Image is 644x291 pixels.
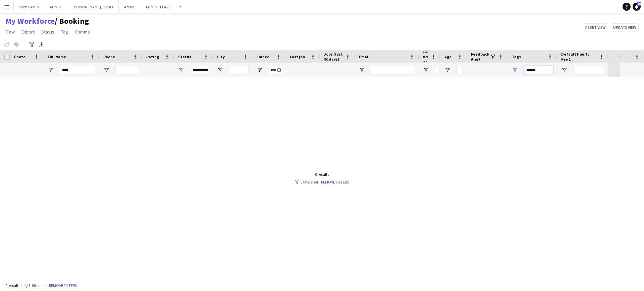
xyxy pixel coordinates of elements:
[295,179,349,185] div: 3 filters set
[14,0,44,13] button: Seen Group
[21,29,35,35] span: Export
[524,66,553,74] input: Tags Filter Input
[561,52,596,62] span: Default Hourly Fee 1
[257,67,263,73] button: Open Filter Menu
[29,283,48,288] span: 3 filters set
[103,67,109,73] button: Open Filter Menu
[229,66,249,74] input: City Filter Input
[611,23,639,31] button: Update view
[178,54,191,59] span: Status
[55,16,89,26] span: Booking
[512,54,521,59] span: Tags
[573,66,604,74] input: Default Hourly Fee 1 Filter Input
[471,52,490,62] span: Feedback Alert
[48,282,78,289] button: Remove filters
[14,54,25,59] span: Photo
[217,54,225,59] span: City
[359,67,365,73] button: Open Filter Menu
[41,29,54,35] span: Status
[119,0,140,13] button: Arena
[60,66,95,74] input: Full Name Filter Input
[140,0,176,13] button: ADMIN - LEAVE
[583,23,608,31] button: Reset view
[457,66,463,74] input: Age Filter Input
[359,54,370,59] span: Email
[28,41,36,49] app-action-btn: Advanced filters
[75,29,90,35] span: Comms
[61,29,68,35] span: Tag
[637,2,641,6] span: 10
[38,41,46,49] app-action-btn: Export XLSX
[324,52,343,62] span: Jobs (last 90 days)
[39,27,57,36] a: Status
[435,66,438,74] input: Gender Filter Input
[321,179,349,185] a: Remove filters
[48,54,66,59] span: Full Name
[178,67,184,73] button: Open Filter Menu
[44,0,67,13] button: ADMIN
[115,66,138,74] input: Phone Filter Input
[3,27,17,36] a: View
[103,54,115,59] span: Phone
[512,67,518,73] button: Open Filter Menu
[561,67,567,73] button: Open Filter Menu
[4,54,10,60] input: Column with Header Selection
[67,0,119,13] button: [PERSON_NAME] Events
[295,172,349,177] div: 0 results
[58,27,71,36] a: Tag
[19,27,37,36] a: Export
[217,67,223,73] button: Open Filter Menu
[633,3,641,11] a: 10
[5,29,15,35] span: View
[72,27,93,36] a: Comms
[48,67,54,73] button: Open Filter Menu
[423,67,429,73] button: Open Filter Menu
[269,66,282,74] input: Joined Filter Input
[423,49,428,64] span: Gender
[146,54,159,59] span: Rating
[257,54,270,59] span: Joined
[444,54,451,59] span: Age
[371,66,415,74] input: Email Filter Input
[290,54,305,59] span: Last job
[5,16,55,26] a: My Workforce
[444,67,450,73] button: Open Filter Menu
